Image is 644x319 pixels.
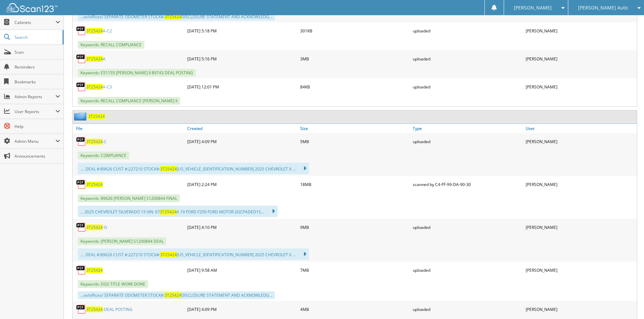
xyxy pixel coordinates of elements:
[186,263,299,277] div: [DATE] 9:58 AM
[15,153,60,159] span: Announcements
[160,166,177,172] span: 3T25424
[186,135,299,148] div: [DATE] 4:09 PM
[78,163,309,174] div: .... DEAL #:89626 CUST #:227210 STOCK#: [US_VEHICLE_IDENTIFICATION_NUMBER] 2025 CHEVROLET X ...
[299,80,411,94] div: 84KB
[76,54,86,64] img: PDF.png
[86,307,103,312] span: 3T25424
[15,64,60,70] span: Reminders
[15,124,60,129] span: Help
[78,97,180,105] span: Keywords: RECALL COMPLIANCE [PERSON_NAME] II
[524,178,637,191] div: [PERSON_NAME]
[299,263,411,277] div: 7MB
[78,41,144,49] span: Keywords: RECALL COMPLIANCE
[411,52,524,65] div: uploaded
[524,24,637,37] div: [PERSON_NAME]
[411,302,524,316] div: uploaded
[160,252,177,258] span: 3T25424
[160,209,176,215] span: 3T25424
[86,307,133,312] a: 3T25424-DEAL POSTING
[524,263,637,277] div: [PERSON_NAME]
[186,24,299,37] div: [DATE] 5:18 PM
[76,304,86,314] img: PDF.png
[411,220,524,234] div: uploaded
[524,80,637,94] div: [PERSON_NAME]
[76,222,86,232] img: PDF.png
[15,49,60,55] span: Scan
[76,82,86,92] img: PDF.png
[524,302,637,316] div: [PERSON_NAME]
[78,69,196,77] span: Keywords: E51155 [PERSON_NAME] II 89743 DEAL POSTING
[86,139,107,144] a: 3T25424-C
[299,220,411,234] div: 9MB
[15,138,55,144] span: Admin Menu
[186,80,299,94] div: [DATE] 12:01 PM
[411,24,524,37] div: uploaded
[15,94,55,100] span: Admin Reports
[86,224,103,230] span: 3T25424
[78,206,278,217] div: ... 2025 CHEVROLET SILVERADO 15 VIN: 67 A 19 FORD F250 FORD MOTOR 2GCPADED1S...
[411,178,524,191] div: scanned by C4-FF-99-DA-90-30
[86,84,103,90] span: 3T25424
[165,292,181,298] span: 3T25424
[86,28,112,34] a: 3T25424A-C2
[411,80,524,94] div: uploaded
[186,178,299,191] div: [DATE] 2:24 PM
[78,152,129,159] span: Keywords: COMPLIANCE
[78,248,309,260] div: .... DEAL #:89626 CUST #:227210 STOCK#: [US_VEHICLE_IDENTIFICATION_NUMBER] 2025 CHEVROLET X ...
[15,20,55,25] span: Cabinets
[74,112,88,121] img: folder2.png
[78,291,275,299] div: ...ov/offices/ SEPARATE ODOMETER STOCK#: DISCLOSURE STATEMENT AND ACKNOWLEDG...
[165,14,181,20] span: 3T25424
[299,135,411,148] div: 5MB
[76,136,86,147] img: PDF.png
[76,179,86,189] img: PDF.png
[411,124,524,133] a: Type
[411,135,524,148] div: uploaded
[299,124,411,133] a: Size
[299,302,411,316] div: 4MB
[299,24,411,37] div: 301KB
[86,28,103,34] span: 3T25424
[78,13,275,21] div: ...ov/offices/ SEPARATE ODOMETER STOCK#: DISCLOSURE STATEMENT AND ACKNOWLEDG...
[78,280,148,288] span: Keywords: DGS TITLE WORK DONE
[186,124,299,133] a: Created
[86,56,103,62] span: 3T25424
[86,182,103,187] a: 3T25424
[86,56,105,62] a: 3T25424A
[524,124,637,133] a: User
[610,287,644,319] iframe: Chat Widget
[15,79,60,85] span: Bookmarks
[299,178,411,191] div: 18MB
[186,220,299,234] div: [DATE] 4:10 PM
[578,6,628,10] span: [PERSON_NAME] Auto
[15,34,59,40] span: Search
[88,113,105,119] a: 3T25424
[411,263,524,277] div: uploaded
[299,52,411,65] div: 3MB
[73,124,186,133] a: File
[524,135,637,148] div: [PERSON_NAME]
[78,194,180,202] span: Keywords: 89626 [PERSON_NAME] S1200844 FINAL
[15,109,55,114] span: User Reports
[186,302,299,316] div: [DATE] 4:09 PM
[76,26,86,36] img: PDF.png
[86,84,112,90] a: 3T25424A-C3
[186,52,299,65] div: [DATE] 5:16 PM
[86,224,107,230] a: 3T25424-D
[86,267,103,273] a: 3T25424
[76,265,86,275] img: PDF.png
[86,139,103,144] span: 3T25424
[78,237,166,245] span: Keywords: [PERSON_NAME] S1200844 DEAL
[514,6,552,10] span: [PERSON_NAME]
[524,52,637,65] div: [PERSON_NAME]
[524,220,637,234] div: [PERSON_NAME]
[7,3,57,12] img: scan123-logo-white.svg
